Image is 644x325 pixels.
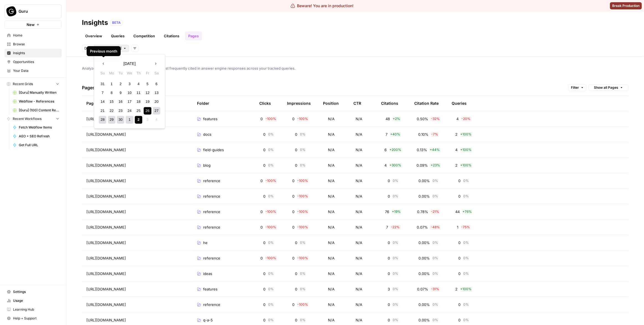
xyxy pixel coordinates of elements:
span: 0 % [268,240,274,245]
span: [Guru] Manually Written [19,90,59,95]
span: 0.00% [418,271,430,276]
div: Previous month [90,48,117,54]
span: 0 % [268,194,274,199]
span: 0 % [392,194,399,199]
div: Choose Monday, September 1st, 2025 [108,80,115,88]
a: Browse [4,40,62,49]
span: 0 % [432,178,439,183]
span: N/A [328,240,335,245]
span: [URL][DOMAIN_NAME] [86,286,126,292]
span: [DATE] - [DATE] [97,46,121,51]
a: Home [4,31,62,40]
span: q-a-5 [203,317,213,323]
span: AEO + SEO Refresh [19,134,59,139]
div: Su [99,69,106,77]
span: features [203,286,218,292]
span: - 100 % [297,225,309,230]
a: Settings [4,287,62,296]
span: - 100 % [265,225,277,230]
span: [URL][DOMAIN_NAME] [86,224,126,230]
span: docs [203,132,211,137]
a: Your Data [4,66,62,75]
span: 4 [456,147,458,153]
span: Usage [13,298,59,303]
span: - 48 % [430,225,440,230]
div: Choose Monday, September 8th, 2025 [108,89,115,96]
div: Choose Wednesday, September 3rd, 2025 [126,80,133,88]
span: - 100 % [265,116,277,121]
span: Learning Hub [13,307,59,312]
span: [URL][DOMAIN_NAME] [86,132,126,137]
div: Choose Sunday, August 31st, 2025 [99,80,106,88]
span: 0 [458,240,461,245]
div: [DATE] - [DATE] [94,54,165,129]
span: N/A [328,255,335,261]
span: Recent Workflows [13,116,42,121]
span: 0.07% [417,286,428,292]
span: + 44 % [429,147,440,152]
span: N/A [356,162,362,168]
span: 0 % [432,194,439,199]
button: Show all Pages [589,84,629,91]
div: Choose Tuesday, September 2nd, 2025 [117,80,124,88]
span: - 100 % [297,209,309,214]
div: Impressions [287,96,311,111]
span: field-guides [203,147,224,153]
div: Choose Thursday, September 4th, 2025 [135,80,142,88]
span: - 100 % [297,116,309,121]
span: 0 % [432,302,439,307]
span: 0.00% [418,255,430,261]
span: - 100 % [297,178,309,183]
span: + 2 % [392,116,401,121]
h4: Pages [82,80,95,95]
span: Date [84,46,92,51]
span: 0 % [299,163,306,168]
span: N/A [328,286,335,292]
span: N/A [356,240,362,245]
span: 0 [388,240,390,245]
span: Browse [13,42,59,47]
span: Filter [571,85,579,90]
span: Recent Grids [13,82,33,87]
span: reference [203,224,220,230]
span: - 7 % [431,132,439,137]
span: N/A [328,147,335,153]
div: month 2025-09 [98,79,161,124]
span: 0 % [299,147,306,152]
img: Guru Logo [6,6,16,16]
span: + 100 % [460,287,472,292]
div: Sa [153,69,160,77]
div: Queries [452,96,467,111]
div: CTR [353,96,361,111]
div: Choose Sunday, September 28th, 2025 [99,116,106,124]
span: N/A [328,116,335,122]
span: 0 [261,209,263,214]
span: 0.07% [417,224,428,230]
span: [URL][DOMAIN_NAME] [86,209,126,214]
span: 0 [295,147,297,153]
span: + 76 % [462,209,472,214]
div: Choose Saturday, September 6th, 2025 [153,80,160,88]
span: - 31 % [431,287,440,292]
span: 0 [263,162,265,168]
span: 0 [263,193,265,199]
span: 6 [385,147,387,153]
span: N/A [328,317,335,323]
div: Choose Saturday, September 27th, 2025 [153,107,160,114]
div: Choose Monday, September 15th, 2025 [108,98,115,106]
span: 0 % [463,240,469,245]
span: 0 [458,178,461,184]
div: Choose Saturday, September 20th, 2025 [153,98,160,106]
span: New [27,22,35,27]
span: 0.00% [418,302,430,307]
span: Insights [13,51,59,56]
span: 0 [263,132,265,137]
span: 0 [388,302,390,307]
span: 0 % [268,287,274,292]
span: 0.13% [417,147,427,153]
span: 1 [457,224,459,230]
span: 7 [386,132,388,137]
span: Show all Pages [594,85,618,90]
div: Choose Friday, September 5th, 2025 [144,80,151,88]
span: 0.00% [418,193,430,199]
